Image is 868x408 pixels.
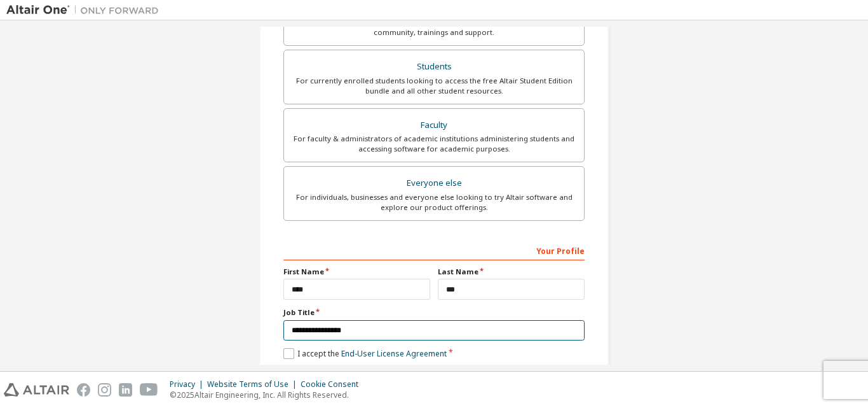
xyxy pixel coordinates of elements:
[77,383,90,397] img: facebook.svg
[292,58,576,76] div: Students
[170,379,207,390] div: Privacy
[292,116,576,134] div: Faculty
[283,307,585,318] label: Job Title
[283,348,447,359] label: I accept the
[4,383,69,397] img: altair_logo.svg
[292,76,576,96] div: For currently enrolled students looking to access the free Altair Student Edition bundle and all ...
[283,267,430,277] label: First Name
[207,379,301,390] div: Website Terms of Use
[292,17,576,38] div: For existing customers looking to access software downloads, HPC resources, community, trainings ...
[301,379,366,390] div: Cookie Consent
[438,267,585,277] label: Last Name
[292,134,576,154] div: For faculty & administrators of academic institutions administering students and accessing softwa...
[292,192,576,213] div: For individuals, businesses and everyone else looking to try Altair software and explore our prod...
[6,4,165,17] img: Altair One
[292,174,576,192] div: Everyone else
[341,348,447,359] a: End-User License Agreement
[140,383,158,397] img: youtube.svg
[283,240,585,260] div: Your Profile
[119,383,132,397] img: linkedin.svg
[98,383,111,397] img: instagram.svg
[170,390,366,400] p: © 2025 Altair Engineering, Inc. All Rights Reserved.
